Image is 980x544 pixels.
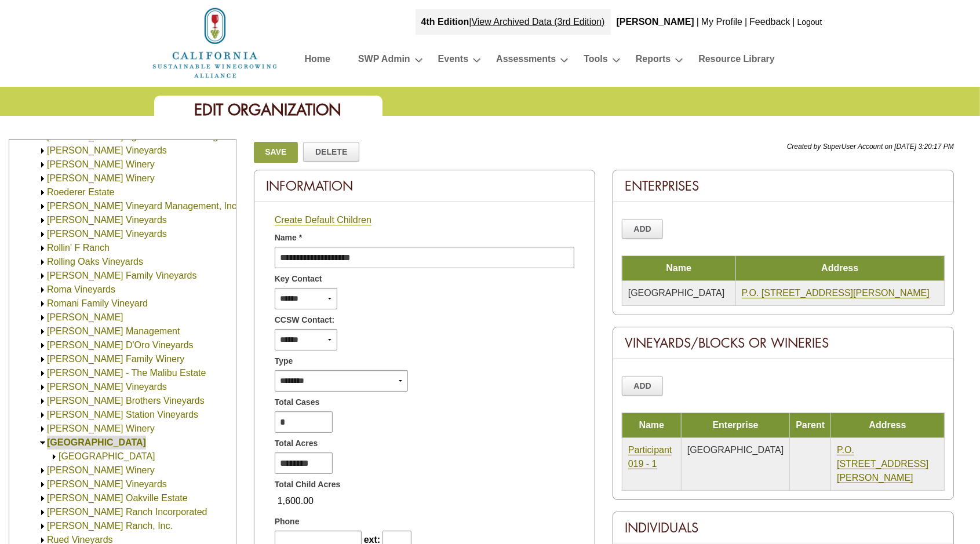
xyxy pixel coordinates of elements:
img: Expand Romani Family Vineyard [38,300,47,308]
span: Phone [275,516,300,528]
img: Expand Ruddick Ranch Incorporated [38,508,47,517]
td: Name [622,256,735,281]
a: Roma Vineyards [47,284,115,294]
a: [PERSON_NAME] Brothers Vineyards [47,396,205,406]
img: Expand Rosa D'Oro Vineyards [38,341,47,350]
a: Rolling Oaks Vineyards [47,257,143,266]
a: Delete [303,142,359,162]
span: Total Cases [275,396,320,408]
a: [PERSON_NAME] Ranch Incorporated [47,507,207,517]
img: Expand Ruby Hill Winery [38,466,47,475]
a: Tools [584,51,607,71]
a: P.O. [STREET_ADDRESS][PERSON_NAME] [742,288,930,298]
a: View Archived Data (3rd Edition) [472,17,605,27]
span: Total Child Acres [275,479,341,491]
img: Expand Rolleri Vineyards [38,230,47,239]
div: | [695,9,700,35]
a: SWP Admin [358,51,410,71]
img: Expand Rodney Strong Vineyards [38,147,47,155]
div: Enterprises [613,170,953,202]
a: [PERSON_NAME] Vineyards [47,479,167,489]
img: Expand Rodrigue-Molyneux Winery [38,174,47,183]
div: | [744,9,748,35]
span: Edit Organization [195,100,342,120]
img: Expand Rosenthal Vineyards [38,383,47,392]
a: [PERSON_NAME] Vineyards [47,229,167,239]
a: Romani Family Vineyard [47,298,148,308]
a: [PERSON_NAME] Management [47,326,180,336]
a: [PERSON_NAME] Vineyards [47,382,167,392]
img: Expand Ron Wicker Management [38,327,47,336]
a: Rollin' F Ranch [47,243,110,253]
img: Collapse Round Valley Ranches [38,439,47,447]
img: Expand Roma Vineyards [38,286,47,294]
img: Expand Roederer Estate [38,188,47,197]
a: [GEOGRAPHIC_DATA] [59,451,155,461]
a: Add [622,376,664,396]
a: [PERSON_NAME] - The Malibu Estate [47,368,206,378]
img: Expand Rogers Vineyard Management, Inc. [38,202,47,211]
span: Key Contact [275,273,322,285]
a: Participant 019 - 1 [628,445,672,469]
img: logo_cswa2x.png [151,6,279,80]
a: [PERSON_NAME] Winery [47,465,155,475]
a: [PERSON_NAME] Family Vineyards [47,271,196,280]
span: Created by SuperUser Account on [DATE] 3:20:17 PM [787,143,954,151]
a: Reports [636,51,671,71]
img: Expand Rosati Family Winery [38,355,47,364]
img: Expand Rollin' F Ranch [38,244,47,253]
img: Expand Rombauer Vineyards [38,313,47,322]
a: [PERSON_NAME] Winery [47,423,155,433]
span: Total Acres [275,437,318,450]
div: Information [254,170,595,202]
a: Roederer Estate [47,187,115,197]
img: Expand Rogers Vineyards [38,216,47,225]
a: [PERSON_NAME] Winery [47,173,155,183]
a: [PERSON_NAME] D'Oro Vineyards [47,340,194,350]
a: [PERSON_NAME] Winery [47,159,155,169]
a: [PERSON_NAME] Station Vineyards [47,410,198,419]
a: Logout [797,17,822,27]
img: Expand Rodrigue Molyneaux Winery [38,160,47,169]
td: Parent [790,413,831,438]
a: [PERSON_NAME] Ranch, Inc. [47,521,173,531]
img: Expand Rudd Oakville Estate [38,494,47,503]
div: Individuals [613,512,953,543]
a: My Profile [701,17,742,27]
img: Expand Round Valley Ranches [50,452,59,461]
a: [PERSON_NAME] Vineyards [47,145,167,155]
img: Expand Rosenthal - The Malibu Estate [38,369,47,378]
img: Expand Roudon-Smith Winery [38,425,47,433]
img: Expand Rosetti Brothers Vineyards [38,397,47,406]
a: P.O. [STREET_ADDRESS][PERSON_NAME] [837,445,928,483]
span: 1,600.00 [275,491,316,511]
img: Expand Rucker Vineyards [38,480,47,489]
a: Assessments [496,51,556,71]
img: Expand Ross Station Vineyards [38,411,47,419]
a: [PERSON_NAME] Family Winery [47,354,184,364]
a: [PERSON_NAME] [47,312,123,322]
div: | [792,9,796,35]
span: CCSW Contact: [275,314,334,326]
td: Address [831,413,945,438]
span: [GEOGRAPHIC_DATA] [687,445,784,455]
a: [GEOGRAPHIC_DATA] [47,437,146,447]
span: Name * [275,232,302,244]
div: Vineyards/Blocks or Wineries [613,327,953,359]
a: Events [438,51,468,71]
td: Name [622,413,681,438]
span: Type [275,355,293,367]
a: Home [305,51,330,71]
a: Resource Library [698,51,775,71]
img: Expand Rolph Family Vineyards [38,272,47,280]
a: Feedback [749,17,790,27]
strong: 4th Edition [421,17,469,27]
a: [PERSON_NAME] Vineyard Management, Inc. [47,201,239,211]
td: [GEOGRAPHIC_DATA] [622,281,735,306]
a: Save [254,142,298,163]
img: Expand Ruddick Ranch, Inc. [38,522,47,531]
a: [PERSON_NAME] Vineyards [47,215,167,225]
a: Add [622,219,664,239]
td: Enterprise [681,413,790,438]
b: [PERSON_NAME] [617,17,694,27]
